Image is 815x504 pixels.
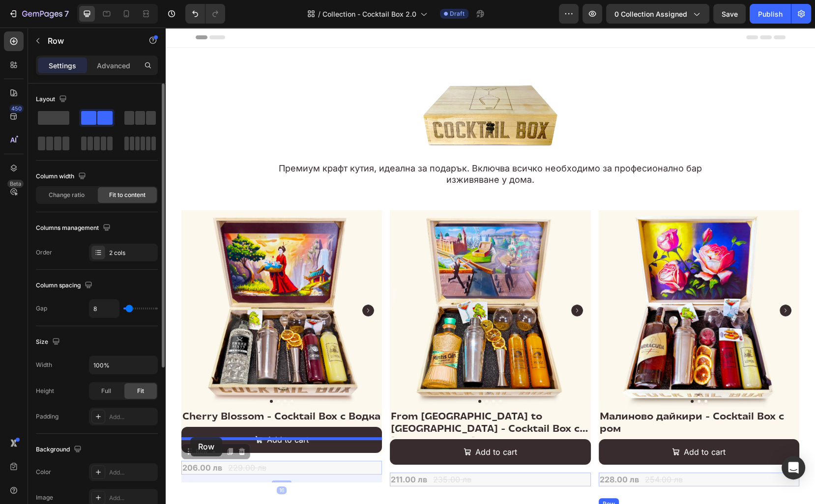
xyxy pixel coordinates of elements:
[185,4,225,24] div: Undo/Redo
[109,191,146,199] span: Fit to content
[36,248,52,257] div: Order
[109,249,155,257] div: 2 cols
[36,222,113,235] div: Columns management
[750,4,791,24] button: Publish
[36,443,84,456] div: Background
[606,4,709,24] button: 0 collection assigned
[36,412,58,421] div: Padding
[89,356,157,374] input: Auto
[36,361,52,369] div: Width
[722,10,738,18] span: Save
[109,413,155,421] div: Add...
[758,9,783,19] div: Publish
[4,4,73,24] button: 7
[36,468,51,476] div: Color
[713,4,746,24] button: Save
[64,8,69,20] p: 7
[36,493,53,502] div: Image
[36,279,94,292] div: Column spacing
[322,9,416,19] span: Collection - Cocktail Box 2.0
[89,300,119,317] input: Auto
[7,180,24,188] div: Beta
[49,60,76,71] p: Settings
[782,456,805,479] div: Open Intercom Messenger
[9,105,24,112] div: 450
[450,9,465,18] span: Draft
[97,60,130,71] p: Advanced
[166,28,815,504] iframe: To enrich screen reader interactions, please activate Accessibility in Grammarly extension settings
[614,9,687,19] span: 0 collection assigned
[48,35,131,47] p: Row
[36,93,69,106] div: Layout
[36,387,54,395] div: Height
[137,387,144,395] span: Fit
[49,191,85,199] span: Change ratio
[36,336,62,349] div: Size
[318,9,320,19] span: /
[36,304,47,313] div: Gap
[101,387,111,395] span: Full
[109,494,155,503] div: Add...
[36,170,88,183] div: Column width
[109,468,155,477] div: Add...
